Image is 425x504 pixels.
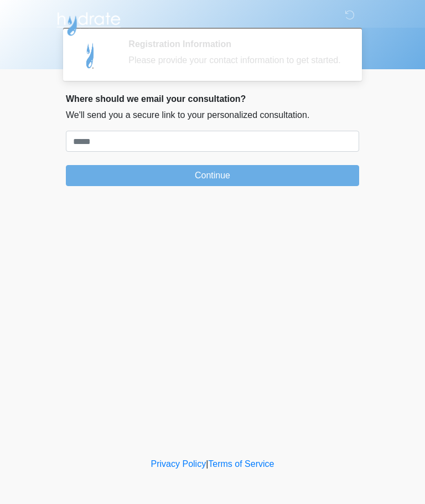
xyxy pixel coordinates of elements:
a: | [206,459,208,469]
a: Terms of Service [208,459,274,469]
img: Agent Avatar [74,39,107,72]
button: Continue [66,165,359,186]
img: Hydrate IV Bar - Arcadia Logo [55,8,122,37]
div: Please provide your contact information to get started. [128,54,343,67]
a: Privacy Policy [151,459,206,469]
h2: Where should we email your consultation? [66,94,359,104]
p: We'll send you a secure link to your personalized consultation. [66,109,359,122]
